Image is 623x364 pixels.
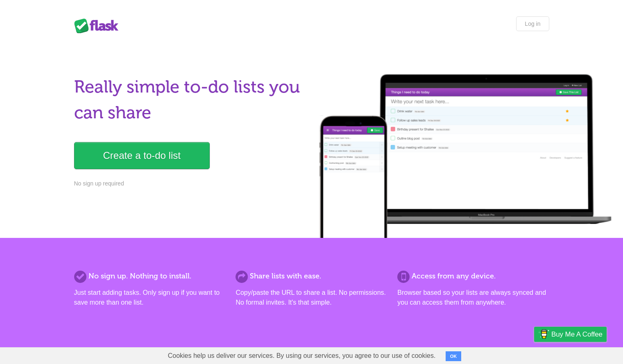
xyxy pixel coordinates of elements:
a: Create a to-do list [74,142,210,169]
span: Cookies help us deliver our services. By using our services, you agree to our use of cookies. [160,348,444,364]
img: Buy me a coffee [538,327,549,341]
span: Buy me a coffee [551,327,603,341]
h2: Access from any device. [397,271,549,282]
a: Buy me a coffee [534,327,607,342]
h2: Share lists with ease. [236,271,387,282]
a: Log in [516,16,549,31]
p: Copy/paste the URL to share a list. No permissions. No formal invites. It's that simple. [236,288,387,307]
h1: Really simple to-do lists you can share [74,74,307,126]
p: Just start adding tasks. Only sign up if you want to save more than one list. [74,288,226,307]
div: Flask Lists [74,18,123,33]
p: No sign up required [74,179,307,188]
button: OK [446,351,462,361]
p: Browser based so your lists are always synced and you can access them from anywhere. [397,288,549,307]
h2: No sign up. Nothing to install. [74,271,226,282]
